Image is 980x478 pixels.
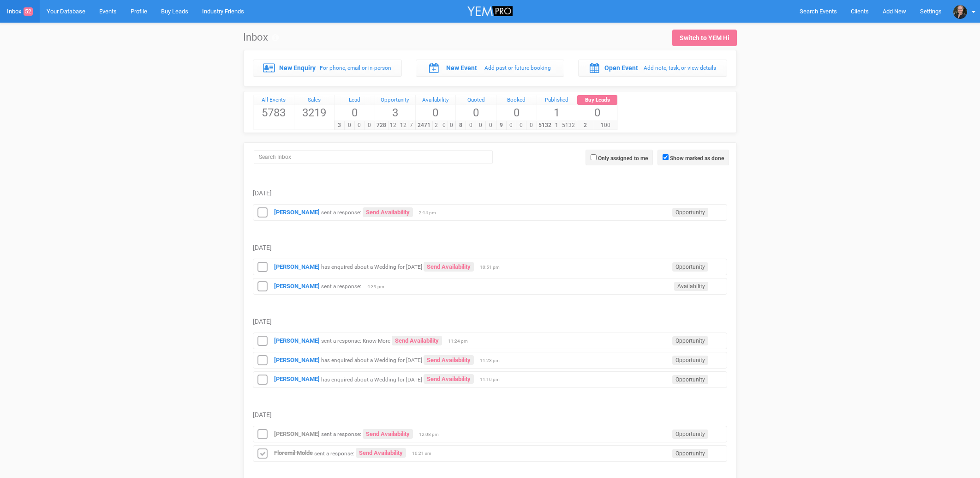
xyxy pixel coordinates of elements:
span: 0 [335,105,375,121]
span: 0 [496,105,537,121]
span: Search Events [800,8,837,15]
span: 0 [506,121,517,130]
a: Quoted [456,95,496,105]
span: Opportunity [672,262,708,272]
a: New Enquiry For phone, email or in-person [253,60,402,76]
a: Send Availability [356,448,406,458]
span: 5132 [560,121,577,130]
small: sent a response: Know More [321,338,390,344]
span: 9 [496,121,507,130]
a: Send Availability [424,374,474,384]
small: sent a response: [314,450,354,456]
input: Search Inbox [254,150,493,164]
label: Only assigned to me [598,154,648,163]
label: New Enquiry [279,63,316,73]
h1: Inbox [243,32,279,43]
span: Availability [674,282,708,291]
span: 11:10 pm [480,376,503,383]
span: 5132 [537,121,554,130]
span: 2 [577,121,594,130]
span: 100 [594,121,617,130]
span: 11:23 pm [480,357,503,364]
span: 0 [516,121,526,130]
span: 0 [476,121,486,130]
span: 11:24 pm [448,338,471,345]
span: 5783 [254,105,294,121]
span: 8 [455,121,466,130]
a: Send Availability [363,207,413,217]
span: 0 [344,121,355,130]
span: 2 [432,121,440,130]
span: Opportunity [672,375,708,384]
small: For phone, email or in-person [320,65,391,71]
span: 2471 [415,121,433,130]
span: 0 [354,121,365,130]
span: 10:51 pm [480,264,503,271]
label: Open Event [604,63,638,73]
strong: [PERSON_NAME] [274,263,320,270]
span: 0 [448,121,455,130]
span: Opportunity [672,449,708,458]
a: Availability [416,95,456,105]
small: sent a response: [321,283,361,290]
span: 2:14 pm [419,210,442,216]
a: [PERSON_NAME] [274,357,320,363]
label: Show marked as done [670,154,724,163]
div: Opportunity [375,95,415,105]
span: Clients [851,8,869,15]
a: [PERSON_NAME] [274,209,320,216]
small: sent a response: [321,209,361,216]
span: 12 [398,121,408,130]
a: Buy Leads [577,95,617,105]
span: 3 [375,105,415,121]
a: Lead [335,95,375,105]
label: New Event [446,63,477,73]
a: Send Availability [392,336,442,345]
a: Switch to YEM Hi [672,30,737,46]
a: [PERSON_NAME] [274,337,320,344]
span: 0 [526,121,537,130]
span: 12:08 pm [419,431,442,438]
a: [PERSON_NAME] [274,375,320,382]
a: Floremil Molde [274,449,313,456]
a: [PERSON_NAME] [274,283,320,290]
a: Published [537,95,577,105]
a: Send Availability [424,355,474,365]
span: 52 [24,7,33,16]
span: Opportunity [672,356,708,365]
span: 0 [577,105,617,121]
img: open-uri20250213-2-1m688p0 [953,5,967,19]
a: Send Availability [424,262,474,272]
h5: [DATE] [253,318,727,325]
a: All Events [254,95,294,105]
span: 1 [537,105,577,121]
h5: [DATE] [253,190,727,197]
div: Sales [294,95,335,105]
span: 0 [440,121,448,130]
span: 3219 [294,105,335,121]
span: 0 [416,105,456,121]
span: 4:39 pm [367,284,390,290]
span: 0 [466,121,476,130]
small: has enquired about a Wedding for [DATE] [321,376,422,382]
small: sent a response: [321,431,361,437]
h5: [DATE] [253,411,727,418]
a: [PERSON_NAME] [274,430,320,437]
span: 0 [456,105,496,121]
span: 0 [485,121,496,130]
small: has enquired about a Wedding for [DATE] [321,357,422,363]
small: Add past or future booking [484,65,551,71]
span: 10:21 am [412,450,435,457]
